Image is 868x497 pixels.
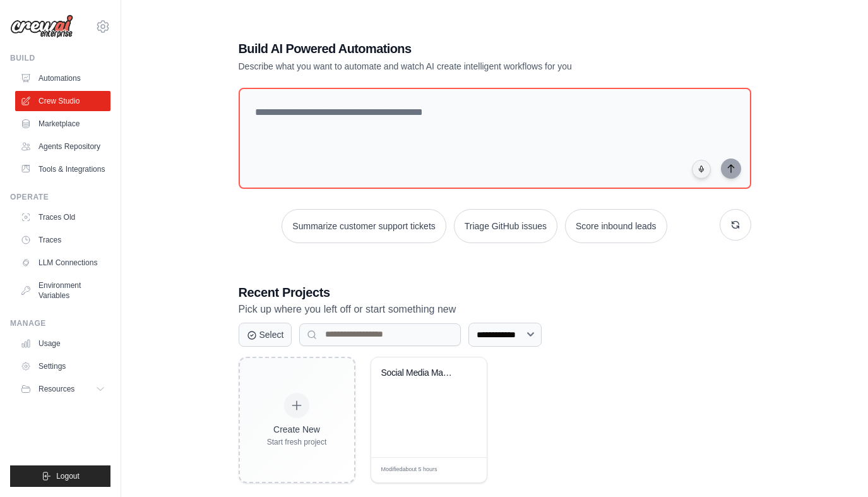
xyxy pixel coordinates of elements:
[267,423,327,436] div: Create New
[720,209,751,241] button: Get new suggestions
[15,253,110,273] a: LLM Connections
[282,209,446,243] button: Summarize customer support tickets
[239,60,663,73] p: Describe what you want to automate and watch AI create intelligent workflows for you
[10,318,110,328] div: Manage
[381,465,437,474] span: Modified about 5 hours
[15,275,110,306] a: Environment Variables
[239,323,292,347] button: Select
[239,301,751,318] p: Pick up where you left off or start something new
[15,333,110,354] a: Usage
[692,160,711,179] button: Click to speak your automation idea
[239,284,751,301] h3: Recent Projects
[15,356,110,376] a: Settings
[565,209,667,243] button: Score inbound leads
[10,465,110,487] button: Logout
[15,207,110,227] a: Traces Old
[805,436,868,497] iframe: Chat Widget
[456,465,467,475] span: Edit
[454,209,557,243] button: Triage GitHub issues
[239,40,663,57] h1: Build AI Powered Automations
[15,379,110,399] button: Resources
[15,230,110,250] a: Traces
[267,437,327,447] div: Start fresh project
[15,159,110,179] a: Tools & Integrations
[15,68,110,88] a: Automations
[56,471,80,481] span: Logout
[39,384,74,394] span: Resources
[10,53,110,63] div: Build
[15,91,110,111] a: Crew Studio
[10,15,73,39] img: Logo
[381,368,458,379] div: Social Media Management Automation
[15,136,110,157] a: Agents Repository
[15,114,110,134] a: Marketplace
[10,192,110,202] div: Operate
